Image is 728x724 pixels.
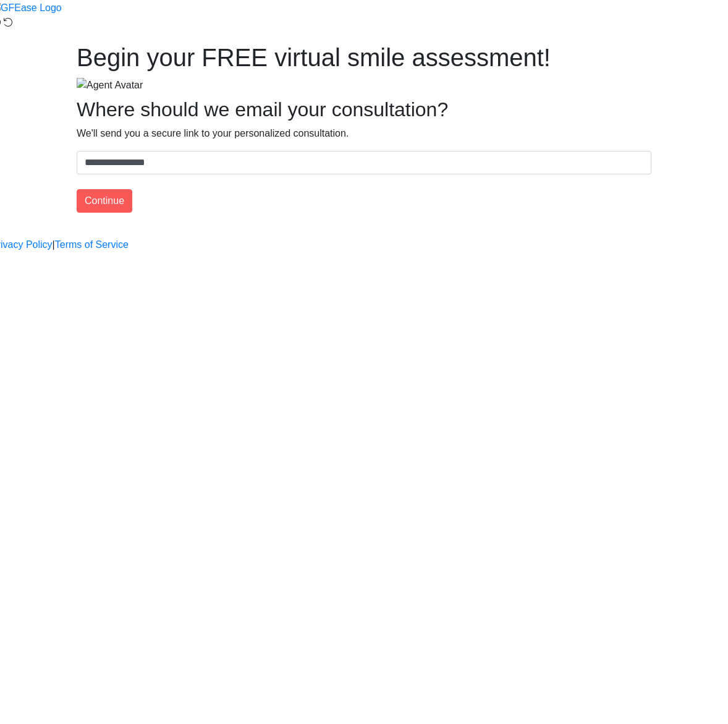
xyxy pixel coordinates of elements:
h1: Begin your FREE virtual smile assessment! [77,43,651,72]
img: Agent Avatar [77,78,143,93]
button: Continue [77,189,132,213]
h2: Where should we email your consultation? [77,98,651,121]
a: | [53,237,55,252]
p: We'll send you a secure link to your personalized consultation. [77,126,651,141]
a: Terms of Service [55,237,129,252]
